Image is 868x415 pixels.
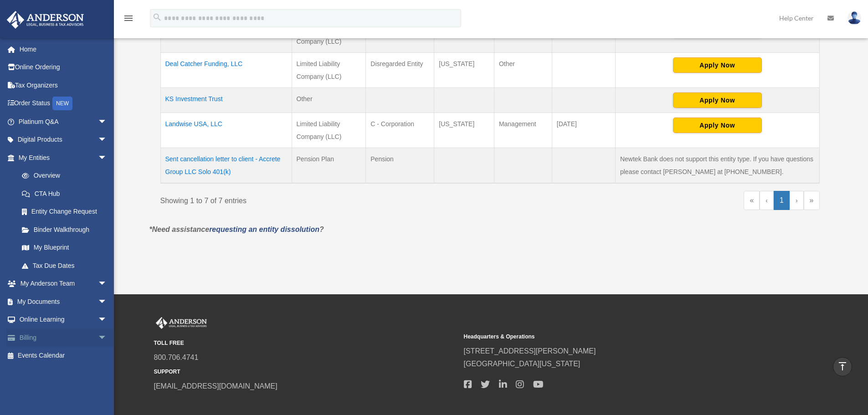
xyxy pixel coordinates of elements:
[464,347,596,355] a: [STREET_ADDRESS][PERSON_NAME]
[760,191,774,210] a: Previous
[366,113,434,148] td: C - Corporation
[744,191,760,210] a: First
[673,92,762,108] button: Apply Now
[774,191,790,210] a: 1
[292,113,366,148] td: Limited Liability Company (LLC)
[6,328,121,347] a: Billingarrow_drop_down
[464,332,767,342] small: Headquarters & Operations
[98,149,116,167] span: arrow_drop_down
[366,148,434,184] td: Pension
[154,367,457,377] small: SUPPORT
[6,131,121,149] a: Digital Productsarrow_drop_down
[6,113,121,131] a: Platinum Q&Aarrow_drop_down
[833,357,852,376] a: vertical_align_top
[464,360,580,368] a: [GEOGRAPHIC_DATA][US_STATE]
[13,167,112,185] a: Overview
[154,354,199,361] a: 800.706.4741
[13,256,116,275] a: Tax Due Dates
[98,292,116,311] span: arrow_drop_down
[615,148,819,184] td: Newtek Bank does not support this entity type. If you have questions please contact [PERSON_NAME]...
[160,53,292,88] td: Deal Catcher Funding, LLC
[123,16,134,24] a: menu
[494,113,552,148] td: Management
[13,184,116,203] a: CTA Hub
[552,113,615,148] td: [DATE]
[98,113,116,131] span: arrow_drop_down
[13,239,116,257] a: My Blueprint
[160,148,292,184] td: Sent cancellation letter to client - Accrete Group LLC Solo 401(k)
[13,220,116,239] a: Binder Walkthrough
[154,317,209,329] img: Anderson Advisors Platinum Portal
[292,53,366,88] td: Limited Liability Company (LLC)
[98,275,116,293] span: arrow_drop_down
[6,40,121,58] a: Home
[847,11,861,25] img: User Pic
[160,113,292,148] td: Landwise USA, LLC
[6,58,121,77] a: Online Ordering
[494,53,552,88] td: Other
[6,292,121,311] a: My Documentsarrow_drop_down
[837,361,848,372] i: vertical_align_top
[149,225,324,233] em: *Need assistance ?
[292,148,366,184] td: Pension Plan
[160,88,292,113] td: KS Investment Trust
[790,191,804,210] a: Next
[292,88,366,113] td: Other
[154,338,457,348] small: TOLL FREE
[6,347,121,365] a: Events Calendar
[98,328,116,347] span: arrow_drop_down
[209,225,319,233] a: requesting an entity dissolution
[6,311,121,329] a: Online Learningarrow_drop_down
[434,113,494,148] td: [US_STATE]
[673,118,762,133] button: Apply Now
[154,382,277,390] a: [EMAIL_ADDRESS][DOMAIN_NAME]
[6,149,116,167] a: My Entitiesarrow_drop_down
[6,76,121,94] a: Tax Organizers
[6,275,121,293] a: My Anderson Teamarrow_drop_down
[804,191,820,210] a: Last
[52,97,72,110] div: NEW
[123,13,134,24] i: menu
[366,53,434,88] td: Disregarded Entity
[98,311,116,329] span: arrow_drop_down
[13,203,116,221] a: Entity Change Request
[152,12,162,22] i: search
[98,131,116,149] span: arrow_drop_down
[673,57,762,73] button: Apply Now
[434,53,494,88] td: [US_STATE]
[160,191,483,207] div: Showing 1 to 7 of 7 entries
[4,11,87,29] img: Anderson Advisors Platinum Portal
[6,94,121,113] a: Order StatusNEW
